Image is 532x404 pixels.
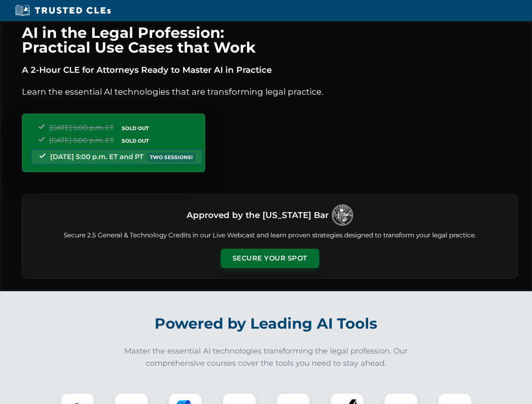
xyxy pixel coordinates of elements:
p: Master the essential AI technologies transforming the legal profession. Our comprehensive courses... [119,345,414,369]
img: Trusted CLEs [13,4,113,17]
h1: AI in the Legal Profession: Practical Use Cases that Work [22,25,518,55]
span: SOLD OUT [119,124,152,133]
img: Logo [332,205,353,226]
p: Secure 2.5 General & Technology Credits in our Live Webcast and learn proven strategies designed ... [32,231,508,240]
h3: Approved by the [US_STATE] Bar [187,207,329,223]
span: [DATE] 5:00 p.m. ET [49,124,114,132]
span: [DATE] 5:00 p.m. ET [49,136,114,144]
p: A 2-Hour CLE for Attorneys Ready to Master AI in Practice [22,63,518,77]
span: SOLD OUT [119,136,152,145]
h2: Powered by Leading AI Tools [33,309,500,338]
p: Learn the essential AI technologies that are transforming legal practice. [22,85,518,98]
button: Secure Your Spot [221,249,319,268]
